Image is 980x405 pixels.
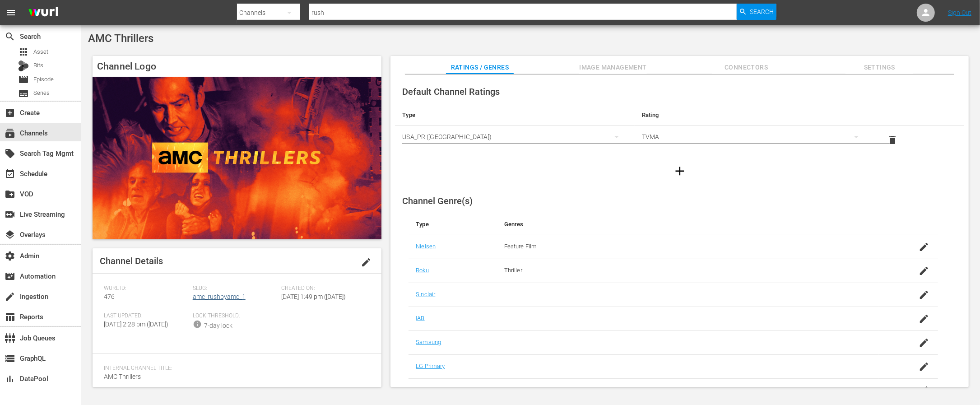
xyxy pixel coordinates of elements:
[18,61,29,71] div: Bits
[5,128,15,139] span: Channels
[635,104,874,126] th: Rating
[416,386,452,393] a: LG Secondary
[497,214,879,235] th: Genres
[416,315,424,321] a: IAB
[104,321,168,328] span: [DATE] 2:28 pm ([DATE])
[204,321,232,331] div: 7-day lock
[5,291,15,302] span: Ingestion
[361,257,372,268] span: edit
[104,293,115,300] span: 476
[5,7,16,18] span: menu
[5,209,15,220] span: Live Streaming
[18,74,29,85] span: Episode
[18,88,29,99] span: Series
[33,88,50,98] span: Series
[409,214,497,235] th: Type
[416,363,445,369] a: LG Primary
[282,285,366,292] span: Created On:
[416,291,435,298] a: Sinclair
[33,47,48,56] span: Asset
[737,4,776,20] button: Search
[104,365,366,372] span: Internal Channel Title:
[5,251,15,261] span: Admin
[5,31,15,42] span: Search
[5,148,15,159] span: Search Tag Mgmt
[100,256,163,266] span: Channel Details
[22,2,65,23] img: ans4CAIJ8jUAAAAAAAAAAAAAAAAAAAAAAAAgQb4GAAAAAAAAAAAAAAAAAAAAAAAAJMjXAAAAAAAAAAAAAAAAAAAAAAAAgAT5G...
[33,61,43,70] span: Bits
[5,333,15,344] span: Job Queues
[5,168,15,179] span: Schedule
[5,271,15,282] span: Automation
[282,293,346,300] span: [DATE] 1:49 pm ([DATE])
[104,285,188,292] span: Wurl ID:
[93,77,381,239] img: AMC Thrillers
[193,285,277,292] span: Slug:
[5,312,15,322] span: Reports
[416,267,429,274] a: Roku
[355,251,377,273] button: edit
[882,129,903,151] button: delete
[5,229,15,240] span: Overlays
[712,62,780,73] span: Connectors
[887,135,898,145] span: delete
[5,189,15,200] span: VOD
[395,104,635,126] th: Type
[446,62,514,73] span: Ratings / Genres
[416,339,441,345] a: Samsung
[579,62,647,73] span: Image Management
[845,62,913,73] span: Settings
[193,293,246,300] a: amc_rushbyamc_1
[416,243,436,250] a: Nielsen
[18,47,29,57] span: Asset
[402,124,627,149] div: USA_PR ([GEOGRAPHIC_DATA])
[93,56,381,77] h4: Channel Logo
[33,75,54,84] span: Episode
[5,373,15,384] span: DataPool
[104,312,188,320] span: Last Updated:
[402,196,473,206] span: Channel Genre(s)
[193,320,202,329] span: info
[88,32,153,45] span: AMC Thrillers
[750,4,774,20] span: Search
[5,107,15,118] span: Create
[395,104,964,154] table: simple table
[642,124,867,149] div: TVMA
[402,86,500,97] span: Default Channel Ratings
[104,373,141,380] span: AMC Thrillers
[948,9,971,16] a: Sign Out
[193,312,277,320] span: Lock Threshold:
[5,353,15,364] span: GraphQL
